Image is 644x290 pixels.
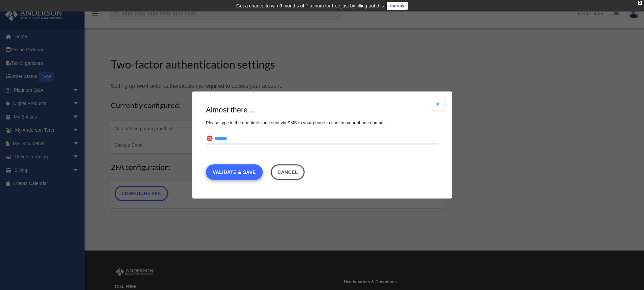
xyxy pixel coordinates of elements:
[206,119,438,127] p: Please type in the one-time code sent via SMS to your phone to confirm your phone number.
[387,2,408,10] a: survey
[206,164,263,180] a: Validate & Save
[430,98,445,110] button: Close modal
[270,164,305,180] button: Close this dialog window
[236,2,384,10] div: Get a chance to win 6 months of Platinum for free just by filling out this
[638,1,642,5] div: close
[206,105,438,115] h3: Almost there…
